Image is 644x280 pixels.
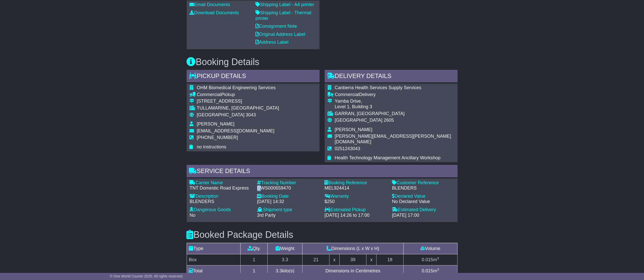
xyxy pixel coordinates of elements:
[335,127,373,132] span: [PERSON_NAME]
[330,254,339,265] td: x
[190,2,230,7] a: Email Documents
[339,254,366,265] td: 39
[325,199,387,205] div: $250
[187,70,320,84] div: Pickup Details
[276,268,282,273] span: 3.3
[187,254,241,265] td: Box
[257,194,320,199] div: Booking Date
[190,10,239,15] a: Download Documents
[325,207,387,213] div: Estimated Pickup
[335,92,359,97] span: Commercial
[335,111,455,117] div: GARRAN, [GEOGRAPHIC_DATA]
[268,243,303,254] td: Weight
[197,121,235,127] span: [PERSON_NAME]
[437,268,439,271] sup: 3
[241,254,268,265] td: 1
[392,180,455,186] div: Customer Reference
[190,213,196,218] span: No
[403,265,457,276] td: m
[303,254,330,265] td: 21
[403,243,457,254] td: Volume
[187,57,458,67] h3: Booking Details
[268,265,303,276] td: kilo(s)
[392,207,455,213] div: Estimated Delivery
[422,268,433,273] span: 0.015
[187,230,458,240] h3: Booked Package Details
[392,185,455,191] div: BLENDERS
[197,99,279,104] div: [STREET_ADDRESS]
[241,243,268,254] td: Qty.
[325,180,387,186] div: Booking Reference
[256,10,311,21] a: Shipping Label - Thermal printer
[256,40,289,45] a: Address Label
[190,207,252,213] div: Dangerous Goods
[241,265,268,276] td: 1
[335,104,455,110] div: Level 1, Building 3
[256,32,305,37] a: Original Address Label
[256,2,314,7] a: Shipping Label - A4 printer
[257,199,320,205] div: [DATE] 14:32
[335,85,421,90] span: Canberra Health Services Supply Services
[437,256,439,260] sup: 3
[257,185,320,191] div: OWS000659470
[422,257,433,262] span: 0.015
[335,155,441,160] span: Health Technology Management Ancillary Workshop
[303,265,403,276] td: Dimensions in Centimetres
[197,105,279,111] div: TULLAMARINE, [GEOGRAPHIC_DATA]
[303,243,403,254] td: Dimensions (L x W x H)
[257,207,320,213] div: Shipment type
[335,118,382,123] span: [GEOGRAPHIC_DATA]
[335,92,455,98] div: Delivery
[197,85,276,90] span: OHM Biomedical Engineering Services
[256,24,297,29] a: Consignment Note
[325,213,387,218] div: [DATE] 14:26 to 17:00
[190,185,252,191] div: TNT Domestic Road Express
[110,274,184,278] span: © One World Courier 2025. All rights reserved.
[197,92,279,98] div: Pickup
[190,180,252,186] div: Carrier Name
[403,254,457,265] td: m
[197,112,244,117] span: [GEOGRAPHIC_DATA]
[384,118,394,123] span: 2605
[392,199,455,205] div: No Declared Value
[268,254,303,265] td: 3.3
[187,165,458,179] div: Service Details
[197,135,238,140] span: [PHONE_NUMBER]
[246,112,256,117] span: 3043
[376,254,403,265] td: 18
[257,213,276,218] span: 3rd Party
[335,134,451,144] span: [PERSON_NAME][EMAIL_ADDRESS][PERSON_NAME][DOMAIN_NAME]
[187,265,241,276] td: Total
[197,92,221,97] span: Commercial
[325,70,458,84] div: Delivery Details
[325,185,387,191] div: MEL924414
[325,194,387,199] div: Warranty
[335,146,360,151] span: 0251243043
[197,144,226,149] span: no instructions
[335,99,455,104] div: Yamba Drive,
[190,199,252,205] div: BLENDERS
[366,254,376,265] td: x
[257,180,320,186] div: Tracking Number
[187,243,241,254] td: Type
[190,194,252,199] div: Description
[197,128,275,133] span: [EMAIL_ADDRESS][DOMAIN_NAME]
[392,213,455,218] div: [DATE] 17:00
[392,194,455,199] div: Declared Value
